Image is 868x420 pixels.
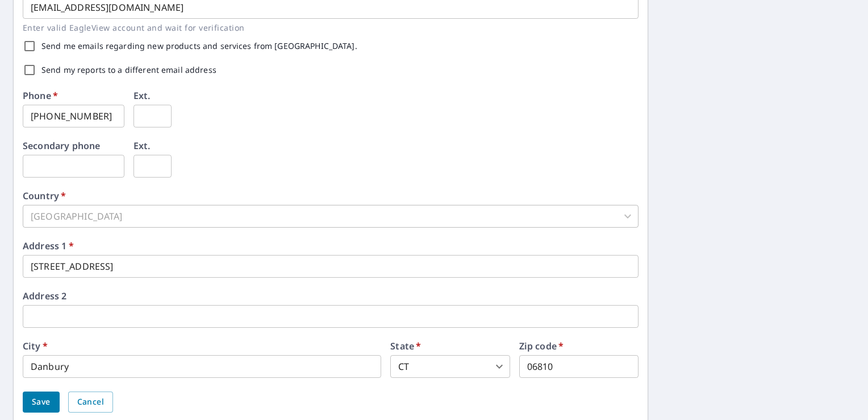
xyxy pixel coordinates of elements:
[390,341,421,351] label: State
[23,205,639,228] div: [GEOGRAPHIC_DATA]
[23,191,66,200] label: Country
[23,291,66,300] label: Address 2
[23,141,100,150] label: Secondary phone
[77,395,104,409] span: Cancel
[133,91,151,100] label: Ext.
[23,341,48,351] label: City
[23,91,58,100] label: Phone
[68,392,113,413] button: Cancel
[133,141,151,150] label: Ext.
[23,21,631,34] p: Enter valid EagleView account and wait for verification
[23,392,60,413] button: Save
[41,42,357,50] label: Send me emails regarding new products and services from [GEOGRAPHIC_DATA].
[519,341,564,351] label: Zip code
[23,241,74,250] label: Address 1
[32,395,51,409] span: Save
[41,66,216,74] label: Send my reports to a different email address
[390,355,510,378] div: CT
